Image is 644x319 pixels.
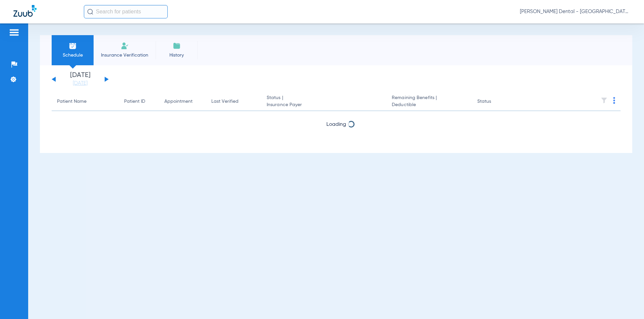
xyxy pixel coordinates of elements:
[69,42,77,50] img: Schedule
[164,98,193,105] div: Appointment
[60,80,100,87] a: [DATE]
[9,28,19,36] img: hamburger-icon
[13,5,37,17] img: Zuub Logo
[99,52,151,59] span: Insurance Verification
[121,42,129,50] img: Manual Insurance Verification
[57,98,113,105] div: Patient Name
[601,97,607,104] img: filter.svg
[326,122,346,127] span: Loading
[161,52,193,59] span: History
[164,98,201,105] div: Appointment
[57,52,89,59] span: Schedule
[57,98,87,105] div: Patient Name
[60,72,100,87] li: [DATE]
[84,5,168,18] input: Search for patients
[261,92,386,111] th: Status |
[211,98,238,105] div: Last Verified
[267,101,381,108] span: Insurance Payer
[386,92,472,111] th: Remaining Benefits |
[613,97,615,104] img: group-dot-blue.svg
[472,92,517,111] th: Status
[520,8,631,15] span: [PERSON_NAME] Dental - [GEOGRAPHIC_DATA]
[211,98,256,105] div: Last Verified
[173,42,181,50] img: History
[87,9,93,15] img: Search Icon
[124,98,154,105] div: Patient ID
[124,98,145,105] div: Patient ID
[392,101,466,108] span: Deductible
